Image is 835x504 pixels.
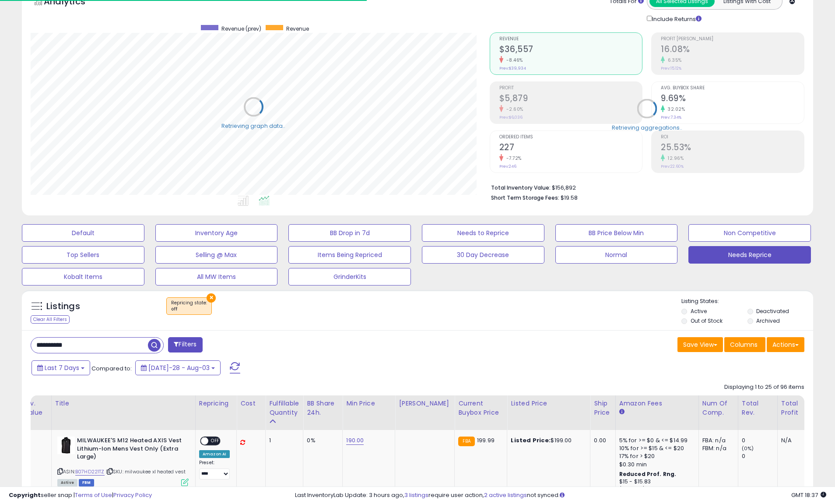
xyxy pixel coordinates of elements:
button: GrinderKits [288,268,411,285]
button: Default [22,224,144,242]
strong: Copyright [9,491,41,499]
button: BB Drop in 7d [288,224,411,242]
div: seller snap | | [9,491,152,500]
button: Normal [555,246,678,264]
button: All MW Items [155,268,278,285]
button: Selling @ Max [155,246,278,264]
button: Needs Reprice [688,246,811,264]
div: Retrieving aggregations.. [612,123,682,131]
button: Kobalt Items [22,268,144,285]
div: Retrieving graph data.. [221,122,285,130]
button: BB Price Below Min [555,224,678,242]
button: Non Competitive [688,224,811,242]
button: Items Being Repriced [288,246,411,264]
button: Inventory Age [155,224,278,242]
button: 30 Day Decrease [422,246,544,264]
div: Include Returns [640,14,712,24]
button: Top Sellers [22,246,144,264]
button: Needs to Reprice [422,224,544,242]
